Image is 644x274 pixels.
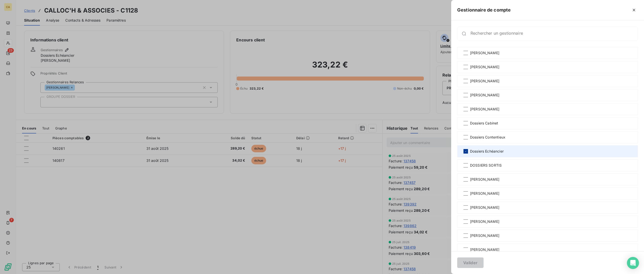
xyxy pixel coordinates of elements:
span: [PERSON_NAME] [470,64,499,70]
input: placeholder [471,31,638,36]
span: [PERSON_NAME] [470,79,499,84]
div: Open Intercom Messenger [627,257,639,269]
span: Dossiers Cabinet [470,121,498,126]
h5: Gestionnaire de compte [457,7,511,14]
span: [PERSON_NAME] [470,177,499,182]
span: [PERSON_NAME] [470,219,499,224]
span: [PERSON_NAME] [470,50,499,55]
span: Dossiers Echéancier [470,149,504,154]
span: DOSSIERS SORTIS [470,163,502,168]
span: [PERSON_NAME] [470,233,499,238]
button: Valider [457,257,484,268]
span: [PERSON_NAME] [470,205,499,210]
span: Dossiers Contentieux [470,135,505,140]
span: [PERSON_NAME] [470,93,499,98]
span: [PERSON_NAME] [470,191,499,196]
span: [PERSON_NAME] [470,247,499,252]
span: [PERSON_NAME] [470,107,499,112]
